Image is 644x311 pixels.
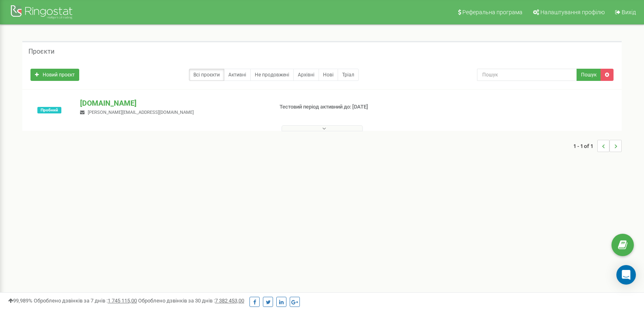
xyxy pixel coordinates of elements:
[88,110,194,115] span: [PERSON_NAME][EMAIL_ADDRESS][DOMAIN_NAME]
[616,265,636,285] div: Open Intercom Messenger
[28,48,54,55] h5: Проєкти
[250,69,294,81] a: Не продовжені
[573,132,622,160] nav: ...
[30,69,79,81] a: Новий проєкт
[577,69,601,81] button: Пошук
[338,69,359,81] a: Тріал
[8,298,33,304] span: 99,989%
[138,298,244,304] span: Оброблено дзвінків за 30 днів :
[462,9,523,15] span: Реферальна програма
[189,69,224,81] a: Всі проєкти
[224,69,251,81] a: Активні
[540,9,605,15] span: Налаштування профілю
[37,107,61,113] span: Пробний
[293,69,319,81] a: Архівні
[573,140,597,152] span: 1 - 1 of 1
[80,98,266,109] p: [DOMAIN_NAME]
[477,69,577,81] input: Пошук
[319,69,338,81] a: Нові
[34,298,137,304] span: Оброблено дзвінків за 7 днів :
[108,298,137,304] u: 1 745 115,00
[622,9,636,15] span: Вихід
[215,298,244,304] u: 7 382 453,00
[280,103,416,111] p: Тестовий період активний до: [DATE]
